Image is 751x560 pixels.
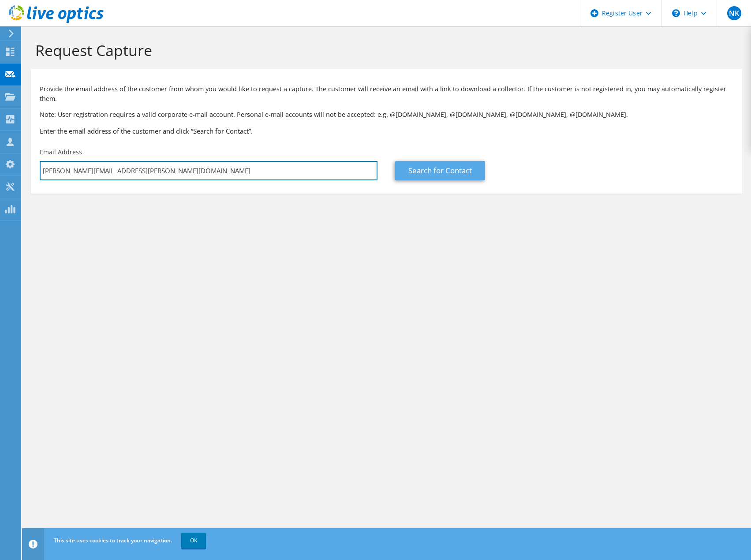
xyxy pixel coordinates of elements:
p: Provide the email address of the customer from whom you would like to request a capture. The cust... [40,84,733,104]
h1: Request Capture [35,41,733,60]
span: NK [727,6,741,20]
span: This site uses cookies to track your navigation. [54,537,172,544]
a: OK [181,533,206,549]
h3: Enter the email address of the customer and click “Search for Contact”. [40,126,733,136]
label: Email Address [40,148,82,157]
p: Note: User registration requires a valid corporate e-mail account. Personal e-mail accounts will ... [40,110,733,119]
a: Search for Contact [395,161,485,180]
svg: \n [672,9,680,17]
